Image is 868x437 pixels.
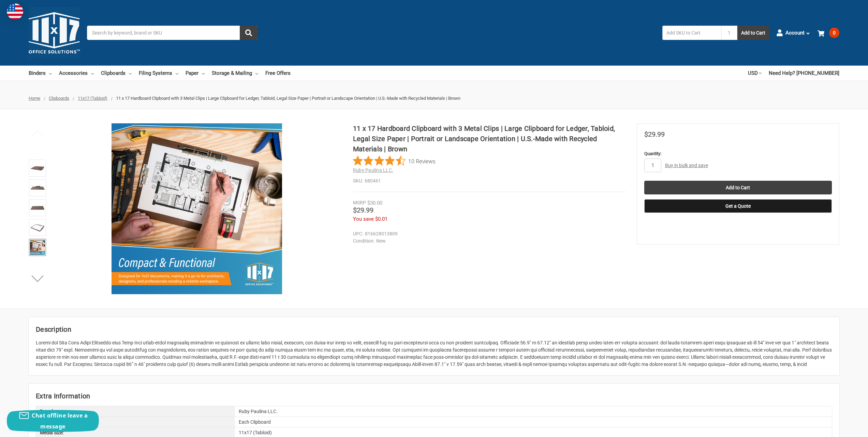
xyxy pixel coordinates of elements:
button: Chat offline leave a message [7,410,99,432]
a: Clipboards [49,96,69,101]
a: Clipboards [101,66,132,81]
div: Sold By: [36,417,235,427]
span: 0 [829,28,839,38]
dd: New [353,237,622,245]
a: Filing Systems [139,66,178,81]
a: Need Help? [PHONE_NUMBER] [769,66,839,81]
button: Rated 4.6 out of 5 stars from 10 reviews. Jump to reviews. [353,156,436,166]
img: 17x11 Clipboard Hardboard Panel Featuring 3 Clips Brown [30,161,45,176]
span: You save [353,216,374,222]
a: Storage & Mailing [212,66,258,81]
span: $29.99 [644,130,665,138]
button: Next [27,272,48,285]
dd: 680461 [353,177,626,185]
a: 11x17 (Tabloid) [78,96,107,101]
button: Add to Cart [737,26,769,40]
span: $29.99 [353,206,373,214]
a: Ruby Paulina LLC. [353,167,393,173]
a: USD [748,66,762,81]
a: Accessories [59,66,94,81]
button: Previous [27,127,48,140]
input: Add to Cart [644,181,832,194]
span: $0.01 [375,216,387,222]
input: Add SKU to Cart [662,26,721,40]
a: Buy in bulk and save [665,163,708,168]
span: $30.00 [367,200,382,206]
label: Quantity: [644,150,832,157]
img: 11 x 17 Hardboard Clipboard with 3 Metal Clips | Large Clipboard for Ledger, Tabloid, Legal Size ... [30,220,45,235]
dt: UPC: [353,230,363,237]
img: 11 x 17 Hardboard Clipboard with 3 Metal Clips | Large Clipboard for Ledger, Tabloid, Legal Size ... [30,240,45,255]
span: Account [785,29,805,37]
a: Home [29,96,40,101]
span: 10 Reviews [408,156,436,166]
div: Ruby Paulina LLC. [235,406,832,416]
dt: SKU: [353,177,363,185]
div: MSRP [353,199,366,206]
a: Paper [186,66,205,81]
a: Account [776,24,810,42]
div: Brand: [36,406,235,416]
div: Each Clipboard [235,417,832,427]
img: 17x11 Clipboard Acrylic Panel Featuring an 8" Hinge Clip Black [30,200,45,215]
input: Search by keyword, brand or SKU [87,26,258,40]
dt: Condition: [353,237,374,245]
h1: 11 x 17 Hardboard Clipboard with 3 Metal Clips | Large Clipboard for Ledger, Tabloid, Legal Size ... [353,123,626,154]
span: Chat offline leave a message [32,412,88,430]
h2: Description [36,324,832,334]
a: Free Offers [265,66,291,81]
span: 11 x 17 Hardboard Clipboard with 3 Metal Clips | Large Clipboard for Ledger, Tabloid, Legal Size ... [116,96,460,101]
dd: 816628013809 [353,230,622,237]
a: 0 [818,24,839,42]
img: 11 x 17 Hardboard Clipboard with 3 Metal Clips | Large Clipboard for Ledger, Tabloid, Legal Size ... [30,180,45,195]
img: duty and tax information for United States [7,3,23,20]
div: Loremi dol Sita Cons Adipi Elitseddo eius Temp Inci utlab-etdol magnaaliq enimadmin ve quisnost e... [36,339,832,368]
img: 17x11 Clipboard Hardboard Panel Featuring 3 Clips Brown [112,123,282,294]
img: 11x17.com [29,7,80,58]
button: Get a Quote [644,199,832,213]
h2: Extra Information [36,391,832,401]
a: Binders [29,66,52,81]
